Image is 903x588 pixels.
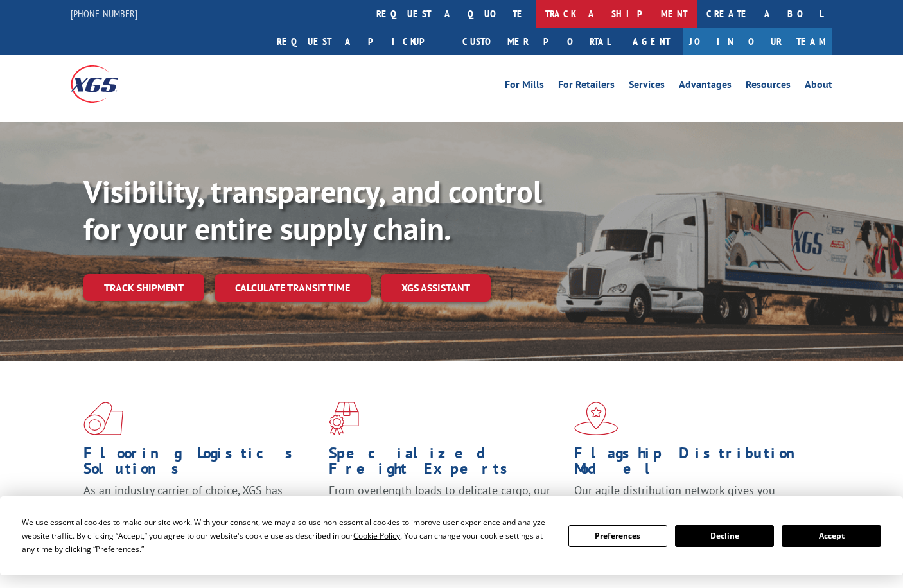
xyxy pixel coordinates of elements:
a: Calculate transit time [215,274,371,302]
img: xgs-icon-total-supply-chain-intelligence-red [83,402,123,435]
img: xgs-icon-focused-on-flooring-red [329,402,359,435]
h1: Flooring Logistics Solutions [83,445,319,483]
a: Agent [620,28,683,55]
span: Our agile distribution network gives you nationwide inventory management on demand. [574,483,775,528]
a: [PHONE_NUMBER] [71,7,137,20]
div: We use essential cookies to make our site work. With your consent, we may also use non-essential ... [22,515,552,556]
a: For Retailers [558,80,615,94]
b: Visibility, transparency, and control for your entire supply chain. [83,171,542,248]
a: Advantages [679,80,732,94]
a: Track shipment [83,274,204,301]
span: As an industry carrier of choice, XGS has brought innovation and dedication to flooring logistics... [83,483,315,528]
a: Resources [746,80,791,94]
span: Cookie Policy [353,530,400,541]
p: From overlength loads to delicate cargo, our experienced staff knows the best way to move your fr... [329,483,565,540]
a: XGS ASSISTANT [381,274,491,302]
a: About [805,80,832,94]
a: Services [629,80,665,94]
a: Customer Portal [453,28,620,55]
a: Join Our Team [683,28,832,55]
a: For Mills [505,80,544,94]
span: Preferences [96,544,139,555]
img: xgs-icon-flagship-distribution-model-red [574,402,618,435]
h1: Flagship Distribution Model [574,445,810,483]
button: Accept [782,525,881,547]
button: Decline [675,525,774,547]
a: Request a pickup [267,28,453,55]
h1: Specialized Freight Experts [329,445,565,483]
button: Preferences [568,525,667,547]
